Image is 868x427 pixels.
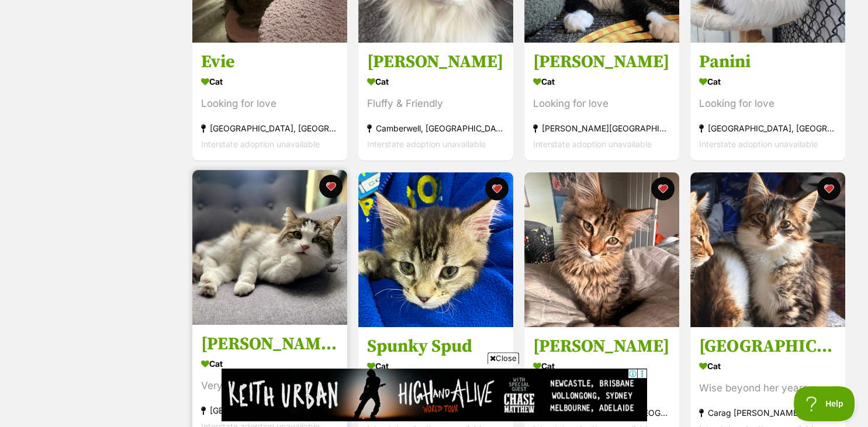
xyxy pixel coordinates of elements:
[201,140,320,150] span: Interstate adoption unavailable
[524,43,679,161] a: [PERSON_NAME] Cat Looking for love [PERSON_NAME][GEOGRAPHIC_DATA] Interstate adoption unavailable...
[487,352,519,364] span: Close
[533,74,670,91] div: Cat
[367,96,504,112] div: Fluffy & Friendly
[699,335,836,357] h3: [GEOGRAPHIC_DATA]
[533,96,670,112] div: Looking for love
[699,405,836,421] div: Carag [PERSON_NAME][GEOGRAPHIC_DATA]
[367,74,504,91] div: Cat
[201,355,338,372] div: Cat
[533,335,670,357] h3: [PERSON_NAME]
[699,121,836,137] div: [GEOGRAPHIC_DATA], [GEOGRAPHIC_DATA]
[201,402,338,418] div: [GEOGRAPHIC_DATA], [GEOGRAPHIC_DATA]
[201,378,338,394] div: Very Friendly & Sweet
[651,177,675,200] button: favourite
[699,357,836,374] div: Cat
[524,172,679,327] img: Meg Mac
[817,177,841,200] button: favourite
[201,333,338,355] h3: [PERSON_NAME]!
[533,140,652,150] span: Interstate adoption unavailable
[690,43,845,161] a: Panini Cat Looking for love [GEOGRAPHIC_DATA], [GEOGRAPHIC_DATA] Interstate adoption unavailable ...
[192,43,347,161] a: Evie Cat Looking for love [GEOGRAPHIC_DATA], [GEOGRAPHIC_DATA] Interstate adoption unavailable fa...
[201,121,338,137] div: [GEOGRAPHIC_DATA], [GEOGRAPHIC_DATA]
[201,96,338,112] div: Looking for love
[699,140,818,150] span: Interstate adoption unavailable
[690,172,845,327] img: Siena
[533,121,670,137] div: [PERSON_NAME][GEOGRAPHIC_DATA]
[201,51,338,74] h3: Evie
[367,357,504,374] div: Cat
[699,74,836,91] div: Cat
[367,51,504,74] h3: [PERSON_NAME]
[699,380,836,396] div: Wise beyond her years
[358,43,513,161] a: [PERSON_NAME] Cat Fluffy & Friendly Camberwell, [GEOGRAPHIC_DATA] Interstate adoption unavailable...
[485,177,509,200] button: favourite
[794,386,856,421] iframe: Help Scout Beacon - Open
[367,335,504,357] h3: Spunky Spud
[192,170,347,325] img: Patty!
[533,405,670,421] div: Carag [PERSON_NAME][GEOGRAPHIC_DATA]
[222,369,647,421] iframe: Advertisement
[533,380,670,396] div: Inquisitive and quirky
[367,121,504,137] div: Camberwell, [GEOGRAPHIC_DATA]
[367,140,486,150] span: Interstate adoption unavailable
[319,175,343,198] button: favourite
[699,51,836,74] h3: Panini
[533,51,670,74] h3: [PERSON_NAME]
[358,172,513,327] img: Spunky Spud
[533,357,670,374] div: Cat
[699,96,836,112] div: Looking for love
[201,74,338,91] div: Cat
